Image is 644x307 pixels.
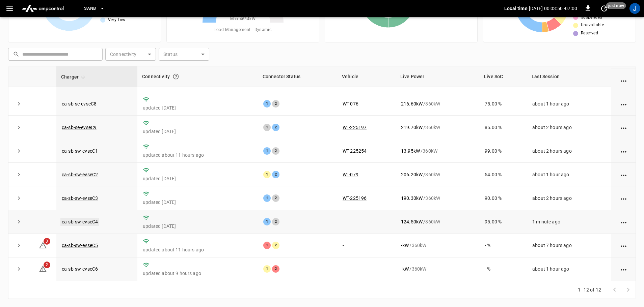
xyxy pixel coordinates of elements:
div: action cell options [619,77,628,84]
div: / 360 kW [401,218,474,225]
span: 2 [44,262,50,268]
button: expand row [14,193,24,203]
p: 124.50 kW [401,218,423,225]
td: about 2 hours ago [527,186,611,210]
td: 85.00 % [479,116,527,139]
span: Charger [61,73,87,81]
span: Very Low [108,17,126,24]
span: SanB [84,5,96,12]
div: 1 [263,265,271,273]
a: ca-sb-sw-evseC2 [62,172,98,177]
button: expand row [14,170,24,180]
td: about 1 hour ago [527,92,611,116]
div: 2 [272,242,279,249]
td: - [337,257,396,281]
td: 75.00 % [479,92,527,116]
div: / 360 kW [401,124,474,131]
div: 1 [263,242,271,249]
p: 206.20 kW [401,171,423,178]
td: 1 minute ago [527,210,611,234]
p: updated [DATE] [143,223,252,229]
div: 2 [272,100,279,108]
a: WT-225197 [343,125,367,130]
div: 1 [263,147,271,155]
div: / 360 kW [401,195,474,202]
a: ca-sb-sw-evseC3 [62,195,98,201]
div: action cell options [619,100,628,107]
img: ampcontrol.io logo [19,2,66,15]
a: ca-sb-se-evseC9 [62,125,97,130]
a: WT-225196 [343,195,367,201]
span: Unavailable [581,22,604,29]
td: - [337,234,396,257]
p: 190.30 kW [401,195,423,202]
td: about 2 hours ago [527,139,611,163]
button: expand row [14,146,24,156]
div: / 360 kW [401,148,474,154]
span: Suspended [581,14,602,21]
div: 2 [272,265,279,273]
a: ca-sb-sw-evseC4 [60,218,99,226]
p: updated [DATE] [143,104,252,111]
button: expand row [14,217,24,227]
button: SanB [81,2,108,15]
th: Live Power [396,66,479,87]
p: updated [DATE] [143,175,252,182]
p: updated [DATE] [143,128,252,135]
p: Local time [504,5,528,12]
td: 90.00 % [479,186,527,210]
td: 95.00 % [479,210,527,234]
a: 2 [39,266,47,271]
div: 1 [263,100,271,108]
span: Max. 4634 kW [230,16,256,23]
td: about 1 hour ago [527,163,611,186]
p: updated about 11 hours ago [143,246,252,253]
td: 54.00 % [479,163,527,186]
a: WT-225254 [343,148,367,154]
td: - [337,210,396,234]
div: action cell options [619,171,628,178]
div: 1 [263,124,271,131]
p: updated about 9 hours ago [143,270,252,277]
div: 1 [263,171,271,178]
td: about 1 hour ago [527,257,611,281]
td: - % [479,257,527,281]
div: action cell options [619,218,628,225]
div: action cell options [619,266,628,272]
div: action cell options [619,195,628,202]
p: [DATE] 00:03:50 -07:00 [529,5,577,12]
td: about 2 hours ago [527,116,611,139]
div: action cell options [619,242,628,249]
span: Load Management = Dynamic [214,27,272,33]
div: / 360 kW [401,100,474,107]
th: Last Session [527,66,611,87]
div: 2 [272,147,279,155]
td: 99.00 % [479,139,527,163]
button: expand row [14,122,24,132]
button: set refresh interval [599,3,610,14]
a: WT-079 [343,172,358,177]
div: 2 [272,218,279,225]
a: 3 [39,242,47,248]
p: 219.70 kW [401,124,423,131]
p: - kW [401,242,409,249]
td: - % [479,234,527,257]
p: - kW [401,266,409,272]
div: / 360 kW [401,266,474,272]
p: updated [DATE] [143,199,252,206]
div: 2 [272,171,279,178]
a: ca-sb-sw-evseC6 [62,266,98,272]
a: ca-sb-se-evseC8 [62,101,97,106]
p: 13.95 kW [401,148,420,154]
td: about 7 hours ago [527,234,611,257]
div: action cell options [619,124,628,131]
p: updated about 11 hours ago [143,152,252,158]
th: Connector Status [258,66,337,87]
span: Reserved [581,30,598,37]
button: expand row [14,240,24,250]
button: Connection between the charger and our software. [170,70,182,83]
th: Live SoC [479,66,527,87]
div: / 360 kW [401,171,474,178]
button: expand row [14,99,24,109]
span: 3 [44,238,50,245]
